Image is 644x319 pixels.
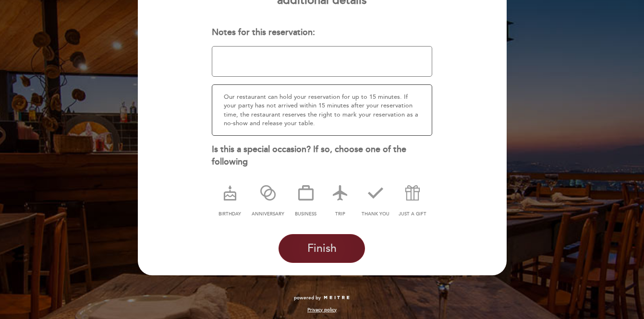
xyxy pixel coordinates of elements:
[212,143,432,168] div: Is this a special occasion? If so, choose one of the following
[399,211,426,217] span: just a gift
[212,26,432,39] div: Notes for this reservation:
[219,211,241,217] span: birthday
[295,211,316,217] span: business
[294,295,351,301] a: powered by
[252,211,284,217] span: anniversary
[212,84,432,136] div: Our restaurant can hold your reservation for up to 15 minutes. If your party has not arrived with...
[307,307,337,313] a: Privacy policy
[335,211,345,217] span: trip
[323,295,351,300] img: MEITRE
[362,211,389,217] span: thank you
[279,234,365,263] button: Finish
[307,242,337,255] span: Finish
[294,295,321,301] span: powered by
